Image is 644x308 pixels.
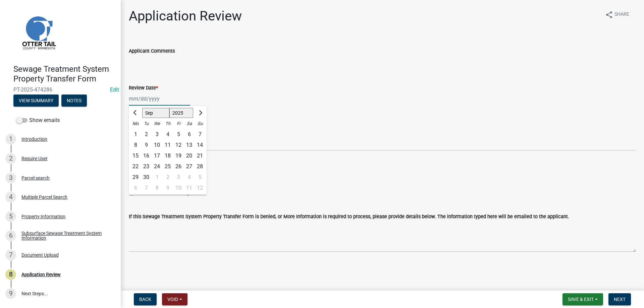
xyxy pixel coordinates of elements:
span: Void [167,297,178,302]
h4: Sewage Treatment System Property Transfer Form [13,64,115,84]
div: Wednesday, October 1, 2025 [152,172,162,183]
div: Thursday, October 2, 2025 [162,172,173,183]
div: 11 [184,183,195,193]
div: Thursday, September 18, 2025 [162,150,173,161]
div: Saturday, October 11, 2025 [184,183,195,193]
wm-modal-confirm: Notes [61,98,87,104]
div: 24 [152,161,162,172]
button: Save & Exit [562,293,603,305]
div: Monday, October 6, 2025 [130,183,141,193]
div: 9 [5,288,16,299]
wm-modal-confirm: Summary [13,98,59,104]
wm-modal-confirm: Edit Application Number [110,86,119,93]
div: Wednesday, October 8, 2025 [152,183,162,193]
div: Sunday, September 7, 2025 [195,129,205,140]
div: 5 [195,172,205,183]
div: Thursday, September 4, 2025 [162,129,173,140]
div: Tuesday, October 7, 2025 [141,183,152,193]
div: 2 [141,129,152,140]
div: 27 [184,161,195,172]
div: 8 [5,269,16,280]
input: mm/dd/yyyy [129,92,190,106]
div: Friday, October 3, 2025 [173,172,184,183]
div: 22 [130,161,141,172]
div: 17 [152,150,162,161]
div: 29 [130,172,141,183]
div: 13 [184,140,195,150]
select: Select year [169,108,194,118]
div: 10 [173,183,184,193]
div: 14 [195,140,205,150]
button: Previous month [131,108,140,118]
div: Parcel search [21,176,50,180]
div: Introduction [21,137,47,141]
div: Tuesday, September 23, 2025 [141,161,152,172]
div: Monday, September 8, 2025 [130,140,141,150]
div: Friday, September 12, 2025 [173,140,184,150]
div: Monday, September 22, 2025 [130,161,141,172]
div: Friday, September 19, 2025 [173,150,184,161]
div: 26 [173,161,184,172]
div: Wednesday, September 10, 2025 [152,140,162,150]
div: 1 [130,129,141,140]
div: Mo [130,118,141,129]
div: Sunday, September 14, 2025 [195,140,205,150]
div: Thursday, September 25, 2025 [162,161,173,172]
div: Su [195,118,205,129]
div: 16 [141,150,152,161]
select: Select month [142,108,169,118]
div: Multiple Parcel Search [21,195,67,199]
div: Thursday, October 9, 2025 [162,183,173,193]
button: View Summary [13,95,59,107]
div: Tuesday, September 30, 2025 [141,172,152,183]
img: Otter Tail County, Minnesota [13,7,64,57]
div: 2 [162,172,173,183]
button: Notes [61,95,87,107]
div: 4 [5,192,16,202]
div: Wednesday, September 3, 2025 [152,129,162,140]
div: Sunday, October 5, 2025 [195,172,205,183]
i: share [605,11,613,19]
div: 8 [130,140,141,150]
div: Monday, September 29, 2025 [130,172,141,183]
div: Tuesday, September 9, 2025 [141,140,152,150]
button: shareShare [600,8,635,21]
label: If this Sewage Treatment System Property Transfer Form is Denied, or More Information is required... [129,214,569,219]
div: Monday, September 1, 2025 [130,129,141,140]
div: 19 [173,150,184,161]
div: 10 [152,140,162,150]
div: Thursday, September 11, 2025 [162,140,173,150]
div: 1 [152,172,162,183]
div: Saturday, September 6, 2025 [184,129,195,140]
div: Tuesday, September 16, 2025 [141,150,152,161]
label: Show emails [16,116,60,124]
div: 9 [141,140,152,150]
div: 3 [173,172,184,183]
div: Friday, October 10, 2025 [173,183,184,193]
div: 23 [141,161,152,172]
div: 30 [141,172,152,183]
h1: Application Review [129,8,242,24]
div: Tuesday, September 2, 2025 [141,129,152,140]
div: Tu [141,118,152,129]
div: We [152,118,162,129]
div: 5 [5,211,16,222]
div: Document Upload [21,253,59,257]
div: 28 [195,161,205,172]
div: Sunday, September 21, 2025 [195,150,205,161]
div: 9 [162,183,173,193]
div: 25 [162,161,173,172]
button: Back [134,293,157,305]
div: 11 [162,140,173,150]
div: 6 [5,230,16,241]
div: Saturday, September 13, 2025 [184,140,195,150]
div: Fr [173,118,184,129]
div: 18 [162,150,173,161]
span: Back [139,297,151,302]
button: Next [608,293,631,305]
div: Sa [184,118,195,129]
div: Th [162,118,173,129]
div: Friday, September 26, 2025 [173,161,184,172]
div: 3 [5,173,16,183]
div: 4 [162,129,173,140]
